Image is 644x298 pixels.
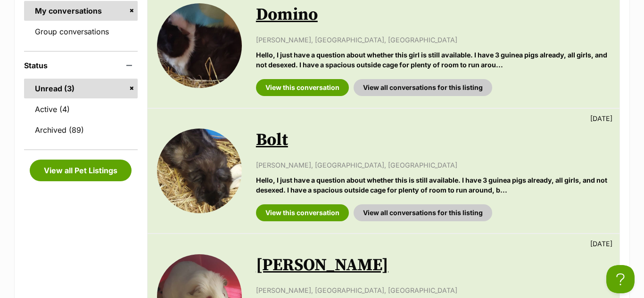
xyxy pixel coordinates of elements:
[157,3,242,88] img: Domino
[157,129,242,213] img: Bolt
[256,50,610,70] p: Hello, I just have a question about whether this girl is still available. I have 3 guinea pigs al...
[256,79,349,96] a: View this conversation
[606,265,635,293] iframe: Help Scout Beacon - Open
[256,204,349,221] a: View this conversation
[256,175,610,195] p: Hello, I just have a question about whether this is still available. I have 3 guinea pigs already...
[256,255,388,276] a: [PERSON_NAME]
[256,160,610,170] p: [PERSON_NAME], [GEOGRAPHIC_DATA], [GEOGRAPHIC_DATA]
[256,285,610,295] p: [PERSON_NAME], [GEOGRAPHIC_DATA], [GEOGRAPHIC_DATA]
[24,120,138,140] a: Archived (89)
[256,4,318,25] a: Domino
[24,1,138,21] a: My conversations
[24,22,138,41] a: Group conversations
[24,61,138,70] header: Status
[24,79,138,98] a: Unread (3)
[354,79,492,96] a: View all conversations for this listing
[256,35,610,45] p: [PERSON_NAME], [GEOGRAPHIC_DATA], [GEOGRAPHIC_DATA]
[30,160,132,181] a: View all Pet Listings
[256,129,288,151] a: Bolt
[354,204,492,221] a: View all conversations for this listing
[24,99,138,119] a: Active (4)
[590,113,612,123] p: [DATE]
[590,239,612,249] p: [DATE]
